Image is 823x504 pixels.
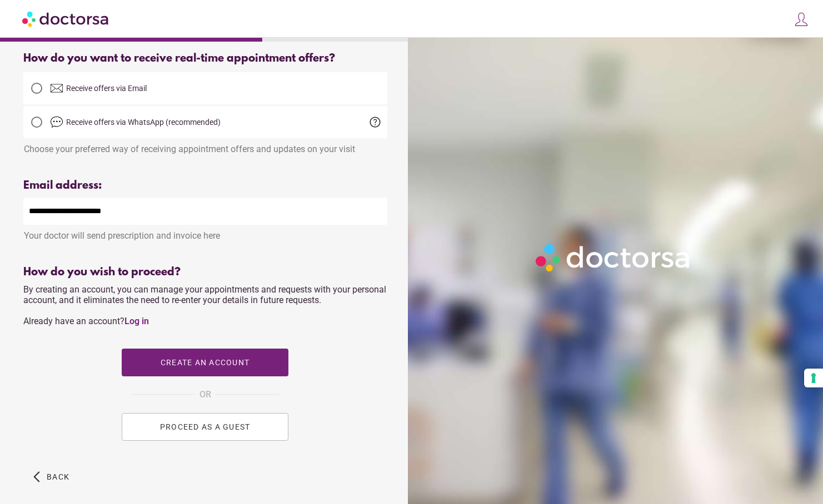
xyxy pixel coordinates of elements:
a: Log in [124,316,149,326]
span: Back [47,472,69,481]
div: How do you wish to proceed? [23,266,387,279]
span: Receive offers via WhatsApp (recommended) [66,118,221,127]
span: OR [199,387,211,402]
button: arrow_back_ios Back [29,463,74,491]
div: Choose your preferred way of receiving appointment offers and updates on your visit [23,138,387,154]
div: How do you want to receive real-time appointment offers? [23,52,387,65]
span: Receive offers via Email [66,84,147,93]
button: Create an account [122,349,288,376]
div: Email address: [23,179,387,192]
span: By creating an account, you can manage your appointments and requests with your personal account,... [23,284,386,326]
img: Doctorsa.com [22,6,110,31]
span: PROCEED AS A GUEST [160,422,251,431]
div: Your doctor will send prescription and invoice here [23,225,387,241]
span: Create an account [161,358,250,367]
button: PROCEED AS A GUEST [122,413,288,441]
img: email [50,82,63,95]
img: chat [50,115,63,129]
button: Your consent preferences for tracking technologies [804,369,823,387]
img: icons8-customer-100.png [794,12,809,27]
img: Logo-Doctorsa-trans-White-partial-flat.png [531,239,696,276]
span: help [368,115,382,129]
